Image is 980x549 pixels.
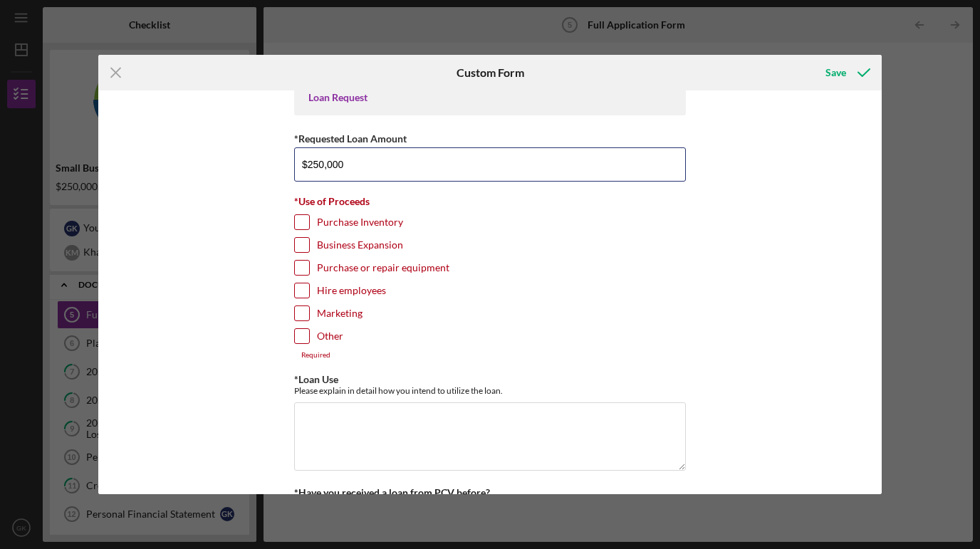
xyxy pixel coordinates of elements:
div: Required [294,351,686,360]
label: Other [317,329,343,343]
label: Purchase or repair equipment [317,261,449,275]
h6: Custom Form [457,66,524,79]
label: Business Expansion [317,238,403,252]
div: Loan Request [308,92,672,103]
button: Save [811,58,882,87]
label: Marketing [317,306,363,320]
label: *Requested Loan Amount [294,132,407,145]
div: Please explain in detail how you intend to utilize the loan. [294,385,686,396]
div: Save [825,58,846,87]
div: *Use of Proceeds [294,196,686,207]
label: Hire employees [317,283,386,298]
div: *Have you received a loan from PCV before? [294,487,686,498]
label: *Loan Use [294,373,338,385]
label: Purchase Inventory [317,215,403,229]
